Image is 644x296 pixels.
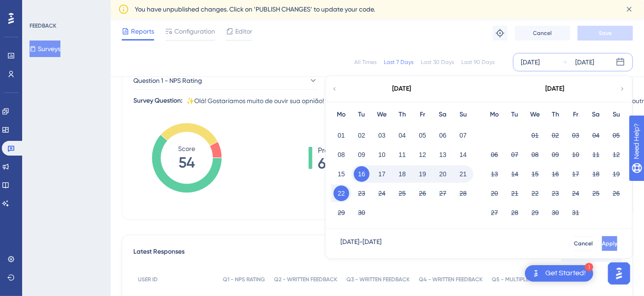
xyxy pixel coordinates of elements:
div: All Times [354,58,376,66]
button: 04 [588,128,604,143]
div: Su [606,109,626,120]
button: 20 [487,186,502,201]
span: Reports [131,26,154,37]
span: Need Help? [22,2,58,13]
span: Promoters [318,145,352,156]
div: [DATE] [393,83,411,94]
iframe: UserGuiding AI Assistant Launcher [605,260,633,287]
div: Last 90 Days [461,58,495,66]
div: Tu [505,109,525,120]
img: launcher-image-alternative-text [531,268,542,279]
button: 30 [354,205,370,221]
button: 08 [527,147,543,163]
button: 13 [487,166,502,182]
div: [DATE] - [DATE] [340,236,382,251]
button: 11 [588,147,604,163]
button: 16 [548,166,563,182]
button: 05 [608,128,624,143]
button: 17 [374,166,390,182]
button: 27 [487,205,502,221]
button: 23 [354,186,370,201]
tspan: 54 [179,154,195,171]
div: [DATE] [521,57,540,68]
div: Last 30 Days [421,58,454,66]
button: 08 [334,147,349,163]
button: 21 [507,186,523,201]
span: Q2 - WRITTEN FEEDBACK [274,276,337,283]
button: Apply [602,236,617,251]
tspan: Score [179,145,196,152]
div: [DATE] [546,83,565,94]
div: [DATE] [575,57,594,68]
button: Cancel [574,236,593,251]
span: Latest Responses [133,246,185,263]
div: Fr [412,109,433,120]
button: 19 [608,166,624,182]
button: Surveys [30,41,60,57]
button: 25 [588,186,604,201]
button: 14 [455,147,471,163]
button: 23 [548,186,563,201]
span: Configuration [174,26,215,37]
span: You have unpublished changes. Click on ‘PUBLISH CHANGES’ to update your code. [135,4,375,15]
button: 04 [394,128,410,143]
span: 62% [318,156,352,171]
div: Sa [433,109,453,120]
span: Editor [235,26,252,37]
button: 15 [334,166,349,182]
div: Tu [352,109,372,120]
button: 16 [354,166,370,182]
button: 19 [415,166,430,182]
button: 31 [568,205,584,221]
button: 01 [527,128,543,143]
div: 1 [585,263,593,271]
button: 30 [548,205,563,221]
button: 17 [568,166,584,182]
button: 12 [415,147,430,163]
span: Q4 - WRITTEN FEEDBACK [419,276,483,283]
button: 06 [435,128,451,143]
div: Fr [566,109,586,120]
button: 09 [548,147,563,163]
button: 02 [548,128,563,143]
button: 22 [527,186,543,201]
span: Cancel [574,240,593,247]
button: Question 1 - NPS Rating [133,71,318,90]
div: Survey Question: [133,95,183,106]
div: We [372,109,392,120]
button: 18 [394,166,410,182]
span: Q5 - MULTIPLE CHOICE [492,276,551,283]
button: 06 [487,147,502,163]
div: Get Started! [545,268,586,279]
button: 20 [435,166,451,182]
button: Cancel [515,26,570,41]
button: 28 [507,205,523,221]
button: 28 [455,186,471,201]
button: 29 [334,205,349,221]
button: 24 [374,186,390,201]
div: Last 7 Days [384,58,413,66]
div: Mo [484,109,505,120]
div: Open Get Started! checklist, remaining modules: 1 [525,265,593,282]
button: 18 [588,166,604,182]
div: Su [453,109,473,120]
span: Apply [602,240,617,247]
button: 03 [568,128,584,143]
button: 11 [394,147,410,163]
button: 21 [455,166,471,182]
button: 27 [435,186,451,201]
button: 05 [415,128,430,143]
button: 29 [527,205,543,221]
button: 10 [568,147,584,163]
span: Cancel [533,29,552,37]
span: Q3 - WRITTEN FEEDBACK [346,276,410,283]
button: 01 [334,128,349,143]
button: 25 [394,186,410,201]
button: 03 [374,128,390,143]
button: 07 [507,147,523,163]
div: We [525,109,545,120]
button: Save [578,26,633,41]
button: 26 [608,186,624,201]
